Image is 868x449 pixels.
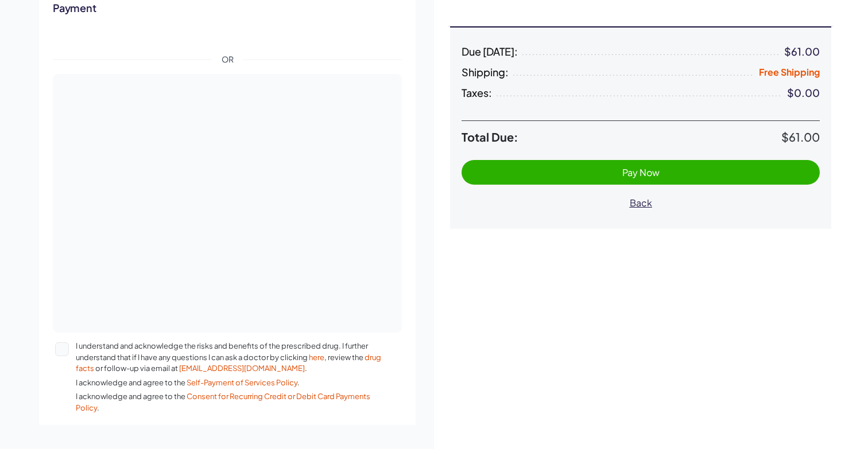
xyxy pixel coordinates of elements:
[212,54,243,65] span: OR
[55,342,69,356] button: I understand and acknowledge the risks and benefits of the prescribed drug. I further understand ...
[76,392,370,412] a: Consent for Recurring Credit or Debit Card Payments Policy
[187,378,297,387] a: Self-Payment of Services Policy
[784,46,820,57] div: $61.00
[53,1,402,15] h2: Payment
[76,377,383,389] span: I acknowledge and agree to the .
[759,66,820,78] span: Free Shipping
[781,130,820,144] span: $61.00
[787,87,820,99] div: $0.00
[76,341,383,374] span: I understand and acknowledge the risks and benefits of the prescribed drug. I further understand ...
[76,391,383,413] span: I acknowledge and agree to the .
[51,17,404,47] iframe: Secure express checkout frame
[462,67,509,78] span: Shipping:
[462,130,781,144] span: Total Due:
[462,46,518,57] span: Due [DATE]:
[462,190,820,215] button: Back
[462,160,820,185] button: Pay Now
[462,87,492,99] span: Taxes:
[179,364,305,373] a: [EMAIL_ADDRESS][DOMAIN_NAME]
[630,197,652,209] span: Back
[62,85,393,326] iframe: Secure payment input frame
[622,166,660,178] span: Pay Now
[309,353,324,362] a: here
